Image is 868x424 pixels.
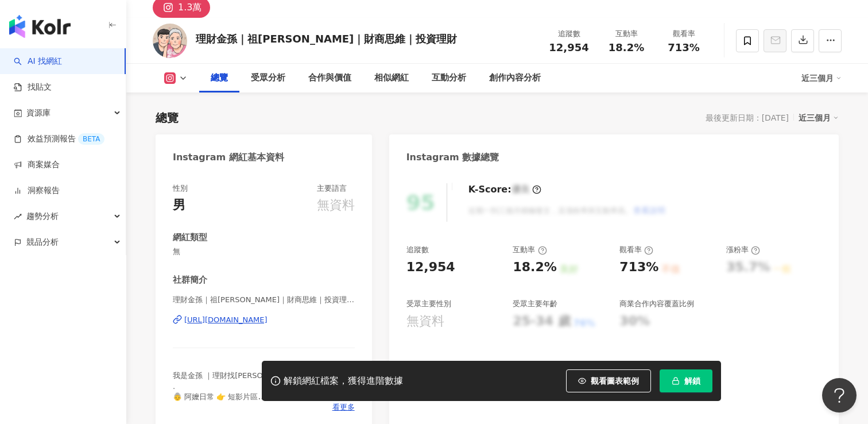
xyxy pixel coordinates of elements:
img: logo [9,15,71,38]
img: KOL Avatar [153,24,187,58]
div: 合作與價值 [308,71,351,85]
span: 713% [668,42,700,53]
div: 理財金孫｜祖[PERSON_NAME]｜財商思維｜投資理財 [196,32,457,46]
div: 男 [173,196,185,214]
a: searchAI 找網紅 [14,56,62,67]
span: 趨勢分析 [26,203,59,229]
div: 追蹤數 [547,28,591,40]
div: 受眾主要年齡 [513,299,557,309]
div: Instagram 網紅基本資料 [173,151,284,164]
div: 無資料 [317,196,355,214]
div: 受眾分析 [251,71,285,85]
a: 效益預測報告BETA [14,133,104,145]
button: 觀看圖表範例 [566,369,651,392]
div: 解鎖網紅檔案，獲得進階數據 [284,375,403,387]
div: K-Score : [468,183,541,196]
a: 找貼文 [14,82,52,93]
a: [URL][DOMAIN_NAME] [173,315,355,325]
div: 總覽 [156,110,179,126]
div: 713% [619,259,658,276]
div: Instagram 數據總覽 [406,151,499,164]
a: 洞察報告 [14,185,60,196]
div: 近三個月 [799,110,839,125]
div: 近三個月 [801,69,842,87]
div: 觀看率 [662,28,706,40]
div: 創作內容分析 [489,71,541,85]
div: 互動分析 [432,71,466,85]
div: 受眾主要性別 [406,299,451,309]
span: 18.2% [609,42,644,53]
a: 商案媒合 [14,159,60,171]
div: 商業合作內容覆蓋比例 [619,299,694,309]
div: 追蹤數 [406,245,429,255]
div: 相似網紅 [374,71,409,85]
div: [URL][DOMAIN_NAME] [184,315,268,325]
div: 無資料 [406,313,444,330]
span: rise [14,213,22,221]
div: 社群簡介 [173,274,207,286]
div: 漲粉率 [726,245,760,255]
div: 總覽 [211,71,228,85]
span: 解鎖 [684,376,700,386]
div: 12,954 [406,259,455,276]
div: 互動率 [513,245,547,255]
div: 觀看率 [619,245,653,255]
span: 資源庫 [26,100,51,126]
span: 理財金孫｜祖[PERSON_NAME]｜財商思維｜投資理財 | 54chenchen [173,295,355,305]
div: 最後更新日期：[DATE] [706,113,789,122]
span: 競品分析 [26,229,59,255]
div: 互動率 [604,28,648,40]
span: 觀看圖表範例 [591,376,639,386]
div: 網紅類型 [173,232,207,244]
span: 看更多 [332,402,355,413]
button: 解鎖 [660,369,712,392]
div: 主要語言 [317,183,347,194]
div: 性別 [173,183,188,194]
span: 無 [173,246,355,257]
span: 12,954 [549,41,588,53]
div: 18.2% [513,259,556,276]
